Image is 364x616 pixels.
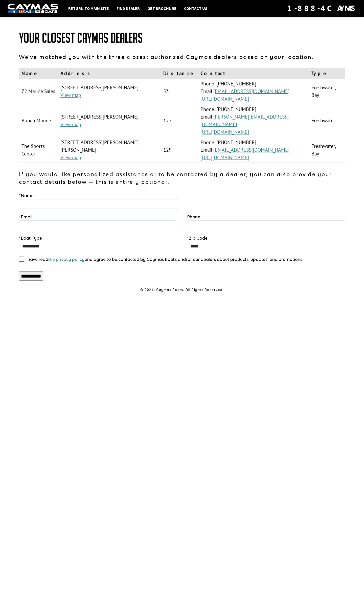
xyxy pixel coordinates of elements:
label: Boat Type [19,235,42,241]
th: Contact [198,68,309,79]
th: Type [309,68,345,79]
td: The Sports Center [19,137,58,163]
label: Name [19,193,34,199]
th: Name [19,68,58,79]
td: Phone: [PHONE_NUMBER] Email: [198,79,309,104]
label: Zip Code [187,235,208,241]
th: Address [58,68,161,79]
p: We've matched you with the three closest authorized Caymas dealers based on your location. [19,53,345,61]
a: Return to main site [66,5,111,12]
td: Freshwater, Bay [309,79,345,104]
a: [URL][DOMAIN_NAME] [200,96,249,102]
p: If you would like personalized assistance or to be contacted by a dealer, you can also provide yo... [19,170,345,186]
a: View map [60,121,81,128]
td: 53 [161,79,198,104]
a: [EMAIL_ADDRESS][DOMAIN_NAME] [213,88,289,95]
a: [URL][DOMAIN_NAME] [200,154,249,161]
a: Find Dealer [114,5,142,12]
label: Phone [187,214,200,220]
label: Email [19,214,32,220]
a: Get Brochure [145,5,179,12]
td: 72 Marine Sales [19,79,58,104]
div: 1-888-4CAYMAS [287,3,356,14]
td: 122 [161,104,198,137]
td: [STREET_ADDRESS][PERSON_NAME][PERSON_NAME] [58,137,161,163]
a: View map [60,154,81,161]
td: Freshwater [309,104,345,137]
img: white-logo-c9c8dbefe5ff5ceceb0f0178aa75bf4bb51f6bca0971e226c86eb53dfe498488.png [8,4,58,13]
td: 129 [161,137,198,163]
td: [STREET_ADDRESS][PERSON_NAME] [58,79,161,104]
a: [PERSON_NAME][EMAIL_ADDRESS][DOMAIN_NAME] [200,113,289,128]
a: Contact Us [181,5,210,12]
a: View map [60,92,81,98]
td: Bunch Marine [19,104,58,137]
a: [URL][DOMAIN_NAME] [200,129,249,135]
td: Phone: [PHONE_NUMBER] Email: [198,137,309,163]
th: Distance [161,68,198,79]
h1: Your Closest Caymas Dealers [19,30,345,45]
p: © 2024. Caymas Boats. All Rights Reserved. [19,288,345,292]
a: the privacy policy [48,257,84,262]
td: Phone: [PHONE_NUMBER] Email: [198,104,309,137]
td: Freshwater, Bay [309,137,345,163]
label: I have read and agree to be contacted by Caymas Boats and/or our dealers about products, updates,... [25,256,303,262]
a: [EMAIL_ADDRESS][DOMAIN_NAME] [213,147,289,153]
td: [STREET_ADDRESS][PERSON_NAME] [58,104,161,137]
